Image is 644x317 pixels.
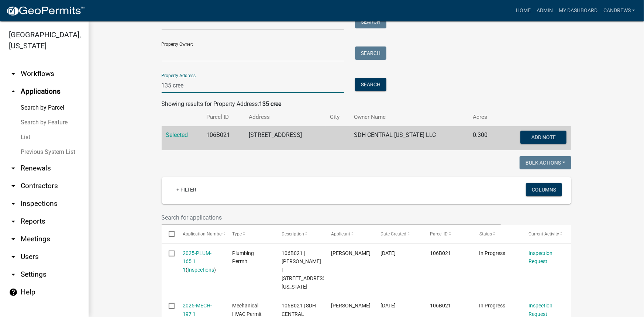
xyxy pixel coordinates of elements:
[166,131,188,138] a: Selected
[380,250,396,256] span: 08/15/2025
[380,303,396,309] span: 08/15/2025
[534,4,556,18] a: Admin
[468,126,499,151] td: 0.300
[176,225,225,243] datatable-header-cell: Application Number
[326,108,349,126] th: City
[430,231,448,237] span: Parcel ID
[355,15,386,28] button: Search
[324,225,373,243] datatable-header-cell: Applicant
[331,250,371,256] span: Justin
[349,108,468,126] th: Owner Name
[187,267,214,273] a: Inspections
[183,249,218,274] div: ( )
[9,217,18,226] i: arrow_drop_down
[380,231,406,237] span: Date Created
[183,250,211,273] a: 2025-PLUM-165 1 1
[331,303,371,309] span: Justin
[349,126,468,151] td: SDH CENTRAL [US_STATE] LLC
[9,69,18,78] i: arrow_drop_down
[355,78,386,91] button: Search
[529,250,553,265] a: Inspection Request
[355,46,386,60] button: Search
[9,235,18,244] i: arrow_drop_down
[232,303,262,317] span: Mechanical HVAC Permit
[162,225,176,243] datatable-header-cell: Select
[529,303,553,317] a: Inspection Request
[9,288,18,297] i: help
[171,183,202,196] a: + Filter
[275,225,324,243] datatable-header-cell: Description
[513,4,534,18] a: Home
[479,231,492,237] span: Status
[423,225,472,243] datatable-header-cell: Parcel ID
[162,100,571,108] div: Showing results for Property Address:
[373,225,423,243] datatable-header-cell: Date Created
[202,108,244,126] th: Parcel ID
[9,182,18,190] i: arrow_drop_down
[472,225,522,243] datatable-header-cell: Status
[202,126,244,151] td: 106B021
[531,134,556,140] span: Add Note
[282,250,327,290] span: 106B021 | Wayne Britt Peppers | 1920 Pennsylvania Ave
[162,210,501,225] input: Search for applications
[259,100,282,107] strong: 135 cree
[232,250,254,265] span: Plumbing Permit
[9,270,18,279] i: arrow_drop_down
[529,231,559,237] span: Current Activity
[183,231,223,237] span: Application Number
[526,183,562,196] button: Columns
[479,250,506,256] span: In Progress
[9,199,18,208] i: arrow_drop_down
[520,156,571,169] button: Bulk Actions
[468,108,499,126] th: Acres
[244,126,326,151] td: [STREET_ADDRESS]
[225,225,275,243] datatable-header-cell: Type
[9,87,18,96] i: arrow_drop_up
[9,252,18,261] i: arrow_drop_down
[244,108,326,126] th: Address
[430,250,451,256] span: 106B021
[232,231,242,237] span: Type
[479,303,506,309] span: In Progress
[430,303,451,309] span: 106B021
[331,231,350,237] span: Applicant
[522,225,571,243] datatable-header-cell: Current Activity
[556,4,600,18] a: My Dashboard
[9,164,18,173] i: arrow_drop_down
[600,4,638,18] a: candrews
[520,131,566,144] button: Add Note
[282,231,304,237] span: Description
